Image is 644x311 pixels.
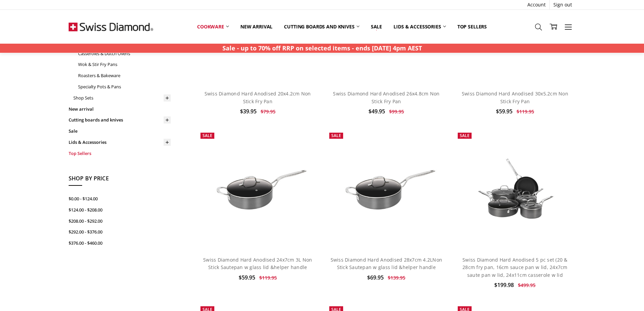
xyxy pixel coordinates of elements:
img: Free Shipping On Every Order [69,10,153,44]
a: Top Sellers [69,148,171,159]
img: Swiss Diamond Hard Anodised 28x7cm 4.2LNon Stick Sautepan w glass lid &helper handle [326,149,447,230]
a: Lids & Accessories [388,19,451,34]
a: Cutting boards and knives [278,19,365,34]
a: $376.00 - $460.00 [69,238,171,249]
span: Sale [202,133,212,138]
a: Swiss Diamond Hard Anodised 5 pc set (20 & 28cm fry pan, 16cm sauce pan w lid, 24x7cm saute pan w... [462,257,568,278]
a: $124.00 - $208.00 [69,204,171,216]
span: $119.95 [259,274,277,281]
span: $79.95 [261,108,276,115]
span: $99.95 [389,108,404,115]
img: Swiss Diamond Hard Anodised 5 pc set (20 & 28cm fry pan, 16cm sauce pan w lid, 24x7cm saute pan w... [454,149,575,231]
span: $59.95 [496,108,512,115]
span: $69.95 [367,274,384,281]
span: $59.95 [239,274,255,281]
a: Sale [69,126,171,137]
a: Specialty Pots & Pans [78,81,171,92]
span: $199.98 [494,281,514,289]
span: Sale [331,133,341,138]
a: Swiss Diamond Hard Anodised 5 pc set (20 & 28cm fry pan, 16cm sauce pan w lid, 24x7cm saute pan w... [454,129,575,250]
a: Sale [365,19,388,34]
a: Swiss Diamond Hard Anodised 26x4.8cm Non Stick Fry Pan [333,90,439,104]
a: Top Sellers [452,19,493,34]
span: $499.95 [518,282,535,288]
a: Swiss Diamond Hard Anodised 28x7cm 4.2LNon Stick Sautepan w glass lid &helper handle [326,129,447,250]
a: Swiss Diamond Hard Anodised 20x4.2cm Non Stick Fry Pan [205,90,311,104]
a: Roasters & Bakeware [78,70,171,81]
img: Swiss Diamond Hard Anodised 24x7cm 3L Non Stick Sautepan w glass lid &helper handle [197,149,318,230]
span: $49.95 [368,108,385,115]
a: $208.00 - $292.00 [69,216,171,227]
a: Lids & Accessories [69,137,171,148]
a: Cookware [191,19,235,34]
a: New arrival [235,19,278,34]
strong: Sale - up to 70% off RRP on selected items - ends [DATE] 4pm AEST [222,44,422,52]
a: New arrival [69,104,171,115]
span: $139.95 [388,274,405,281]
span: $119.95 [517,108,534,115]
a: $0.00 - $124.00 [69,193,171,204]
a: Shop Sets [73,92,171,104]
a: Casseroles & Dutch Ovens [78,48,171,59]
a: $292.00 - $376.00 [69,226,171,238]
span: $39.95 [240,108,257,115]
a: Wok & Stir Fry Pans [78,59,171,70]
a: Swiss Diamond Hard Anodised 24x7cm 3L Non Stick Sautepan w glass lid &helper handle [203,257,312,270]
a: Cutting boards and knives [69,114,171,126]
a: Swiss Diamond Hard Anodised 30x5.2cm Non Stick Fry Pan [462,90,568,104]
a: Swiss Diamond Hard Anodised 24x7cm 3L Non Stick Sautepan w glass lid &helper handle [197,129,318,250]
a: Swiss Diamond Hard Anodised 28x7cm 4.2LNon Stick Sautepan w glass lid &helper handle [331,257,443,270]
h5: Shop By Price [69,174,171,186]
span: Sale [460,133,470,138]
